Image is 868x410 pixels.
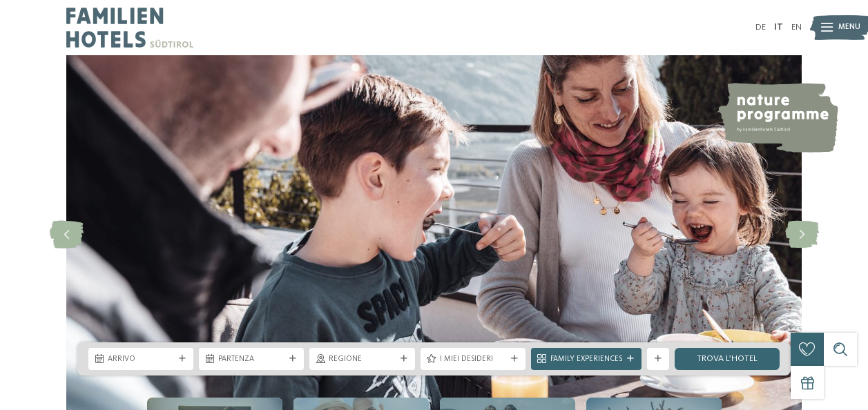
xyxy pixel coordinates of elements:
[838,22,860,33] span: Menu
[108,354,174,365] span: Arrivo
[675,348,780,370] a: trova l’hotel
[755,23,766,32] a: DE
[329,354,395,365] span: Regione
[791,23,802,32] a: EN
[218,354,284,365] span: Partenza
[550,354,622,365] span: Family Experiences
[774,23,783,32] a: IT
[440,354,506,365] span: I miei desideri
[717,83,838,153] img: nature programme by Familienhotels Südtirol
